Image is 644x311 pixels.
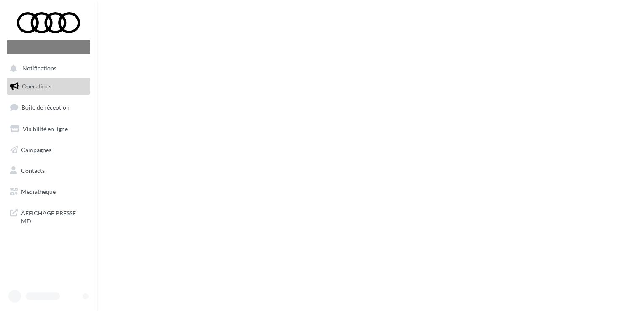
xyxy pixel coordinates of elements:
span: Notifications [22,65,56,72]
a: Boîte de réception [5,98,92,116]
span: Visibilité en ligne [23,125,68,132]
span: AFFICHAGE PRESSE MD [21,207,87,225]
span: Opérations [22,83,51,90]
span: Campagnes [21,146,51,153]
a: Campagnes [5,141,92,159]
a: AFFICHAGE PRESSE MD [5,204,92,229]
a: Opérations [5,78,92,95]
a: Contacts [5,162,92,180]
div: Nouvelle campagne [7,40,90,54]
a: Visibilité en ligne [5,120,92,138]
a: Médiathèque [5,183,92,201]
span: Contacts [21,167,45,174]
span: Médiathèque [21,188,56,195]
span: Boîte de réception [21,104,70,111]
